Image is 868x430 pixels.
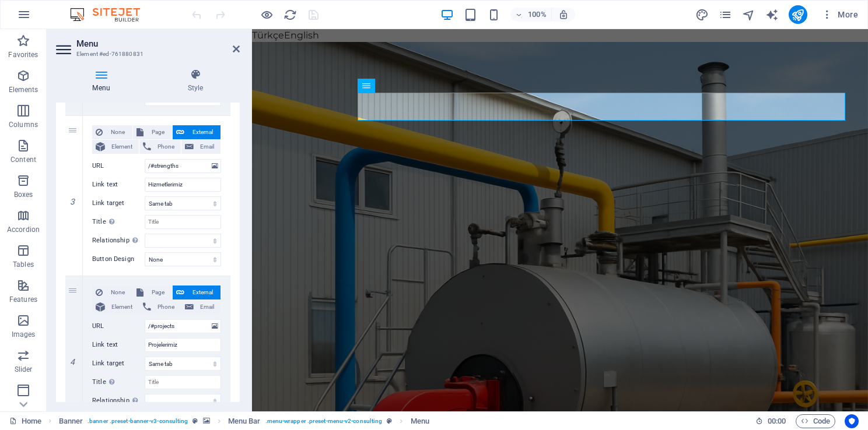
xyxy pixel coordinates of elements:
span: Phone [155,300,177,314]
span: Email [197,300,217,314]
em: 4 [64,357,81,366]
span: Click to select. Double-click to edit [59,414,83,428]
i: This element is a customizable preset [192,418,198,424]
label: Link text [92,338,145,352]
button: External [173,286,220,299]
i: Reload page [283,8,297,22]
span: . menu-wrapper .preset-menu-v2-consulting [265,414,383,428]
span: Email [197,140,217,154]
label: Title [92,215,145,229]
button: publish [789,5,807,24]
span: Click to select. Double-click to edit [411,414,429,428]
i: Navigator [742,8,755,22]
label: Button Design [92,252,145,266]
i: This element contains a background [203,418,210,424]
span: Element [108,300,135,314]
i: Publish [791,8,804,22]
img: Editor Logo [67,8,155,22]
button: Element [92,140,139,154]
input: Title [145,215,221,229]
button: Email [181,140,220,154]
button: Code [796,414,835,428]
label: Title [92,375,145,389]
p: Elements [9,85,38,94]
p: Images [12,330,36,339]
span: . banner .preset-banner-v3-consulting [87,414,188,428]
button: None [92,125,132,139]
span: External [188,286,217,299]
span: More [821,9,858,20]
input: URL... [145,159,221,173]
span: Page [147,286,169,299]
button: Usercentrics [845,414,859,428]
span: Code [801,414,830,428]
button: Click here to leave preview mode and continue editing [260,8,274,22]
button: Phone [139,300,181,314]
h6: Session time [755,414,786,428]
p: Favorites [8,50,38,59]
span: Phone [155,140,177,154]
span: None [106,286,129,299]
input: Title [145,375,221,389]
button: design [695,8,709,22]
span: Element [108,140,135,154]
button: External [173,125,220,139]
span: Page [147,125,169,139]
label: Relationship [92,234,145,248]
button: pages [719,8,733,22]
label: URL [92,319,145,333]
span: 00 00 [768,414,786,428]
i: On resize automatically adjust zoom level to fit chosen device. [558,9,569,20]
span: None [106,125,129,139]
button: Page [133,286,172,299]
button: text_generator [765,8,779,22]
p: Features [9,295,37,304]
button: Element [92,300,139,314]
h2: Menu [76,38,240,49]
i: Pages (Ctrl+Alt+S) [719,8,732,22]
em: 3 [64,197,81,206]
h4: Menu [56,69,151,93]
button: More [817,5,863,24]
h6: 100% [528,8,547,22]
button: 100% [510,8,552,22]
nav: breadcrumb [59,414,429,428]
span: External [188,125,217,139]
input: Link text... [145,178,221,192]
p: Tables [13,260,34,269]
button: navigator [742,8,756,22]
button: Page [133,125,172,139]
label: Link text [92,178,145,192]
h4: Style [151,69,240,93]
label: Relationship [92,394,145,408]
p: Slider [15,365,33,374]
a: Click to cancel selection. Double-click to open Pages [9,414,41,428]
label: URL [92,159,145,173]
p: Accordion [7,225,40,234]
button: Phone [139,140,181,154]
button: Email [181,300,220,314]
p: Columns [9,120,38,129]
p: Boxes [14,190,33,199]
input: URL... [145,319,221,333]
i: This element is a customizable preset [387,418,392,424]
i: AI Writer [765,8,779,22]
button: None [92,286,132,299]
h3: Element #ed-761880831 [76,49,216,59]
label: Link target [92,196,145,210]
button: reload [283,8,297,22]
i: Design (Ctrl+Alt+Y) [695,8,709,22]
label: Link target [92,357,145,371]
p: Content [10,155,36,164]
span: Click to select. Double-click to edit [228,414,261,428]
input: Link text... [145,338,221,352]
span: : [776,417,778,425]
